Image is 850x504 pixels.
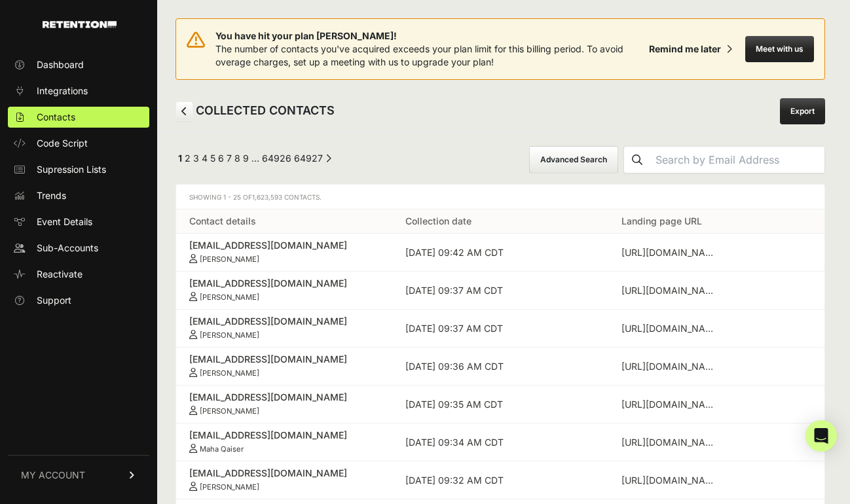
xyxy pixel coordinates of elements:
[189,315,379,328] div: [EMAIL_ADDRESS][DOMAIN_NAME]
[37,84,88,98] span: Integrations
[8,455,149,495] a: MY ACCOUNT
[8,133,149,154] a: Code Script
[218,153,224,164] a: Page 6
[8,107,149,128] a: Contacts
[189,353,379,378] a: [EMAIL_ADDRESS][DOMAIN_NAME] [PERSON_NAME]
[189,467,379,492] a: [EMAIL_ADDRESS][DOMAIN_NAME] [PERSON_NAME]
[200,482,259,492] small: [PERSON_NAME]
[621,436,720,449] div: https://give.preborn.com/preborn/appeals?sc=CO0625PEM3&amt=50&gs=s&utm_source=prospecting&utm_med...
[37,268,83,281] span: Reactivate
[193,153,199,164] a: Page 3
[215,29,644,43] span: You have hit your plan [PERSON_NAME]!
[200,331,259,340] small: [PERSON_NAME]
[8,264,149,285] a: Reactivate
[37,163,106,176] span: Supression Lists
[644,37,737,61] button: Remind me later
[185,153,191,164] a: Page 2
[189,391,379,416] a: [EMAIL_ADDRESS][DOMAIN_NAME] [PERSON_NAME]
[405,215,471,226] a: Collection date
[200,369,259,378] small: [PERSON_NAME]
[621,246,720,259] div: https://jentezenfranklin.org/daily-devotions/god-is-only-a-prayer-away
[252,193,322,201] span: 1,623,593 Contacts.
[189,391,379,404] div: [EMAIL_ADDRESS][DOMAIN_NAME]
[176,101,335,121] h2: COLLECTED CONTACTS
[805,420,837,452] div: Open Intercom Messenger
[189,277,379,290] div: [EMAIL_ADDRESS][DOMAIN_NAME]
[234,153,240,164] a: Page 8
[621,360,720,373] div: https://jentezenfranklin.org/teaching/the-blessing-of-showing-honor
[392,310,608,348] td: [DATE] 09:37 AM CDT
[8,238,149,259] a: Sub-Accounts
[178,153,182,164] em: Page 1
[243,153,249,164] a: Page 9
[189,215,256,226] a: Contact details
[227,153,232,164] a: Page 7
[189,193,322,201] span: Showing 1 - 25 of
[8,211,149,232] a: Event Details
[21,469,85,482] span: MY ACCOUNT
[189,353,379,366] div: [EMAIL_ADDRESS][DOMAIN_NAME]
[392,234,608,272] td: [DATE] 09:42 AM CDT
[621,474,720,487] div: https://jentezenfranklin.org/minimum_donation_landings/llynbh-kit?cid=lovecurkitprogad&gad_source...
[392,348,608,386] td: [DATE] 09:36 AM CDT
[37,215,92,228] span: Event Details
[649,43,721,56] div: Remind me later
[37,294,71,307] span: Support
[780,98,825,124] a: Export
[262,153,291,164] a: Page 64926
[37,189,66,202] span: Trends
[8,54,149,75] a: Dashboard
[392,423,608,461] td: [DATE] 09:34 AM CDT
[8,159,149,180] a: Supression Lists
[251,153,259,164] span: …
[43,21,117,28] img: Retention.com
[200,406,259,416] small: [PERSON_NAME]
[392,386,608,423] td: [DATE] 09:35 AM CDT
[200,444,244,454] small: Maha Qaiser
[176,152,331,168] div: Pagination
[392,461,608,499] td: [DATE] 09:32 AM CDT
[8,290,149,311] a: Support
[189,239,379,264] a: [EMAIL_ADDRESS][DOMAIN_NAME] [PERSON_NAME]
[650,147,824,173] input: Search by Email Address
[37,58,84,71] span: Dashboard
[189,277,379,302] a: [EMAIL_ADDRESS][DOMAIN_NAME] [PERSON_NAME]
[8,185,149,206] a: Trends
[621,398,720,411] div: https://give.preborn.com/preborn/appeals?sc=TC0625PEM3&amt=50&gs=s&utm_source=prospecting&utm_med...
[8,81,149,101] a: Integrations
[529,146,618,173] button: Advanced Search
[210,153,215,164] a: Page 5
[200,293,259,302] small: [PERSON_NAME]
[392,272,608,310] td: [DATE] 09:37 AM CDT
[215,43,623,67] span: The number of contacts you've acquired exceeds your plan limit for this billing period. To avoid ...
[189,429,379,454] a: [EMAIL_ADDRESS][DOMAIN_NAME] Maha Qaiser
[621,284,720,297] div: https://jentezenfranklin.org/contact
[37,137,88,150] span: Code Script
[202,153,208,164] a: Page 4
[294,153,323,164] a: Page 64927
[200,255,259,264] small: [PERSON_NAME]
[621,215,702,226] a: Landing page URL
[189,239,379,252] div: [EMAIL_ADDRESS][DOMAIN_NAME]
[745,36,814,62] button: Meet with us
[189,467,379,480] div: [EMAIL_ADDRESS][DOMAIN_NAME]
[37,111,75,124] span: Contacts
[37,242,98,255] span: Sub-Accounts
[189,429,379,442] div: [EMAIL_ADDRESS][DOMAIN_NAME]
[189,315,379,340] a: [EMAIL_ADDRESS][DOMAIN_NAME] [PERSON_NAME]
[621,322,720,335] div: https://resources.preborn.com/heartbeat-of-prayer?&utm_source=facebook&utm_medium=paid&utm_campai...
